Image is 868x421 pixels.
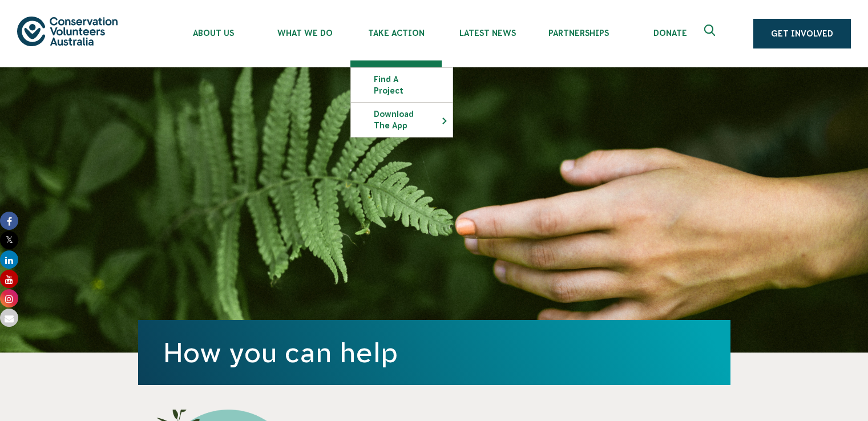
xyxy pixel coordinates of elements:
a: Find a project [351,68,453,102]
span: Latest News [442,29,533,38]
span: Expand search box [704,25,718,43]
a: Download the app [351,103,453,137]
span: Partnerships [533,29,624,38]
span: What We Do [259,29,350,38]
span: About Us [168,29,259,38]
span: Take Action [350,29,442,38]
span: Donate [624,29,716,38]
img: logo.svg [17,17,118,46]
a: Get Involved [753,19,851,48]
button: Expand search box Close search box [697,20,725,47]
li: Download the app [350,102,453,137]
h1: How you can help [163,337,705,368]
